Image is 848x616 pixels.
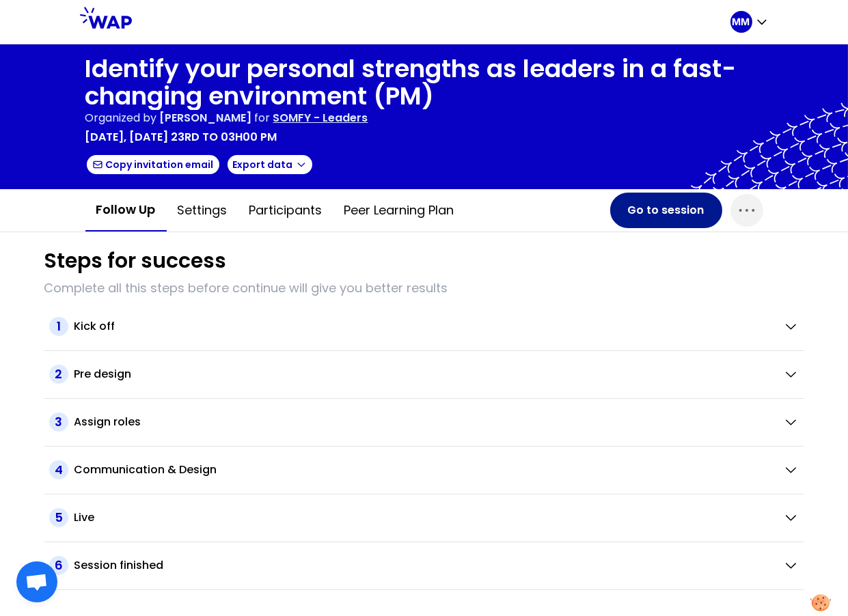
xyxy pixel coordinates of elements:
[49,412,799,432] button: 3Assign roles
[49,508,68,527] span: 5
[255,110,271,126] p: for
[49,317,68,336] span: 1
[49,556,68,575] span: 6
[74,462,217,478] h2: Communication & Design
[49,556,799,575] button: 6Session finished
[49,460,799,479] button: 4Communication & Design
[49,460,68,479] span: 4
[74,366,131,382] h2: Pre design
[16,561,57,602] div: Ouvrir le chat
[85,110,157,126] p: Organized by
[85,189,167,232] button: Follow up
[85,154,221,176] button: Copy invitation email
[49,317,799,336] button: 1Kick off
[49,365,799,384] button: 2Pre design
[333,190,465,231] button: Peer learning plan
[49,365,68,384] span: 2
[44,249,226,273] h1: Steps for success
[85,55,763,110] h1: Identify your personal strengths as leaders in a fast-changing environment (PM)
[44,279,804,298] p: Complete all this steps before continue will give you better results
[226,154,314,176] button: Export data
[74,318,115,335] h2: Kick off
[610,193,722,228] button: Go to session
[730,11,769,33] button: MM
[238,190,333,231] button: Participants
[49,412,68,432] span: 3
[273,110,368,126] p: SOMFY - Leaders
[49,508,799,527] button: 5Live
[167,190,238,231] button: Settings
[733,15,750,29] p: MM
[85,129,277,145] p: [DATE], [DATE] 23rd to 03h00 pm
[160,110,252,126] span: [PERSON_NAME]
[74,414,141,430] h2: Assign roles
[74,557,163,574] h2: Session finished
[74,509,94,526] h2: Live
